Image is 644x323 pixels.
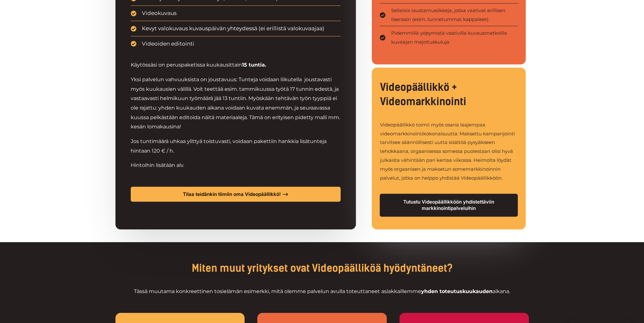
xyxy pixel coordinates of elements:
[115,261,529,276] h3: Miten muut yritykset ovat Videopäälliköä hyödyntäneet?
[421,288,493,294] strong: yhden toteutuskuukauden
[390,199,507,212] span: Tutustu Videopäällikköön yhdistettäviin markkinointipalveluihin
[131,187,341,202] a: Tilaa teidänkin tiimiin oma Videopäällikkö! –>
[115,287,529,296] p: Tässä muutama konkreettinen tosielämän esimerkki, mitä olemme palvelun avulla toteuttaneet asiakk...
[390,6,518,24] span: Sellaisia taustamusiikkeja, jotka vaativat erillisen lisenssin (esim. tunnetummat kappaleet)
[140,24,324,34] span: Kevyt valokuvaus kuvauspäivän yhteydessä (ei erillistä valokuvaajaa)
[242,62,266,68] strong: 15 tuntia.
[140,39,194,49] span: Videoiden editointi
[140,8,177,18] span: Videokuvaus
[380,80,517,109] h3: Videopäällikkö + Videomarkkinointi
[380,120,517,183] p: Videopäällikkö toimii myös osana laajempaa videomarkkinointikokonaisuutta: Maksettu kampanjointi ...
[131,75,341,132] p: Yksi palvelun vahvuuksista on joustavuus: Tunteja voidaan liikutella joustavasti myös kuukausien ...
[390,29,518,47] span: Pidemmillä yöpymistä vaativilla kuvausmatkoilla kuvaajan majoituskuluja
[131,161,341,170] p: Hintoihin lisätään alv.
[131,60,341,70] p: Käytössäsi on peruspaketissa kuukausittain
[380,194,517,217] a: Tutustu Videopäällikköön yhdistettäviin markkinointipalveluihin
[141,192,331,197] span: Tilaa teidänkin tiimiin oma Videopäällikkö! –>
[131,137,341,155] p: Jos tuntimäärä uhkaa ylittyä toistuvasti, voidaan pakettiin hankkia lisätunteja hintaan 120 € / h.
